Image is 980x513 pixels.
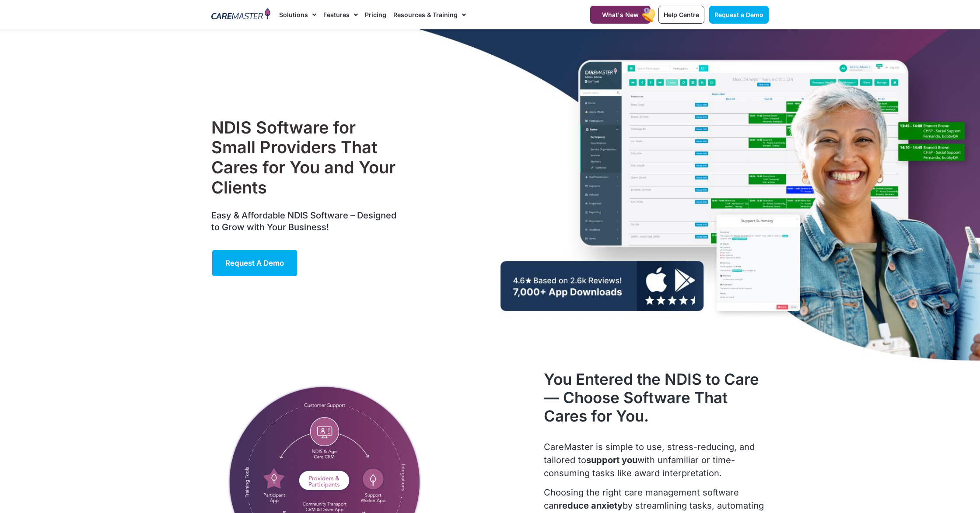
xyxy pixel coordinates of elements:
[714,11,763,18] span: Request a Demo
[211,210,396,232] span: Easy & Affordable NDIS Software – Designed to Grow with Your Business!
[211,8,270,21] img: CareMaster Logo
[664,11,699,18] span: Help Centre
[544,440,769,480] p: CareMaster is simple to use, stress-reducing, and tailored to with unfamiliar or time-consuming t...
[590,6,651,24] a: What's New
[658,6,704,24] a: Help Centre
[709,6,769,24] a: Request a Demo
[586,455,637,465] strong: support you
[544,370,769,425] h2: You Entered the NDIS to Care— Choose Software That Cares for You.
[602,11,639,18] span: What's New
[211,249,298,277] a: Request a Demo
[225,259,284,267] span: Request a Demo
[211,118,401,197] h1: NDIS Software for Small Providers That Cares for You and Your Clients
[559,500,623,511] strong: reduce anxiety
